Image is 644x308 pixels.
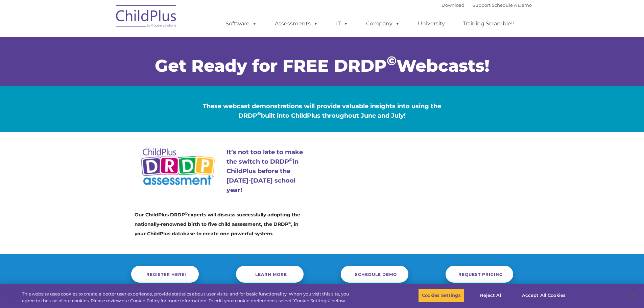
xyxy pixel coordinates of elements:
[219,17,264,30] a: Software
[226,148,303,194] span: It’s not too late to make the switch to DRDP in ChildPlus before the [DATE]-[DATE] school year!
[146,272,186,277] span: Register Here!
[411,17,452,30] a: University
[140,144,217,190] img: Copyright - DRDP Logo
[185,211,188,216] sup: ©
[203,102,441,119] span: These webcast demonstrations will provide valuable insights into using the DRDP built into ChildP...
[355,272,397,277] span: Schedule Demo
[155,55,490,76] span: Get Ready for FREE DRDP Webcasts!
[255,272,287,277] span: Learn More
[257,111,261,116] sup: ©
[22,291,354,304] div: This website uses cookies to create a better user experience, provide statistics about user visit...
[113,0,180,34] img: ChildPlus by Procare Solutions
[442,2,464,8] a: Download
[288,221,291,225] sup: ©
[518,288,569,303] button: Accept All Cookies
[341,266,408,283] a: Schedule Demo
[387,53,397,68] sup: ©
[319,144,493,242] iframe: Webcast Ad
[131,266,199,283] a: Register Here!
[329,17,355,30] a: IT
[236,266,304,283] a: Learn More
[442,2,532,8] font: |
[418,288,464,303] button: Cookies Settings
[626,288,641,303] button: Close
[470,288,512,303] button: Reject All
[268,17,325,30] a: Assessments
[492,2,532,8] a: Schedule A Demo
[456,17,521,30] a: Training Scramble!!
[458,272,503,277] span: Request Pricing
[135,210,309,238] h5: Our ChildPlus DRDP experts will discuss successfully adopting the nationally-renowned birth to fi...
[473,2,491,8] a: Support
[289,157,293,162] sup: ©
[359,17,407,30] a: Company
[446,266,513,283] a: Request Pricing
